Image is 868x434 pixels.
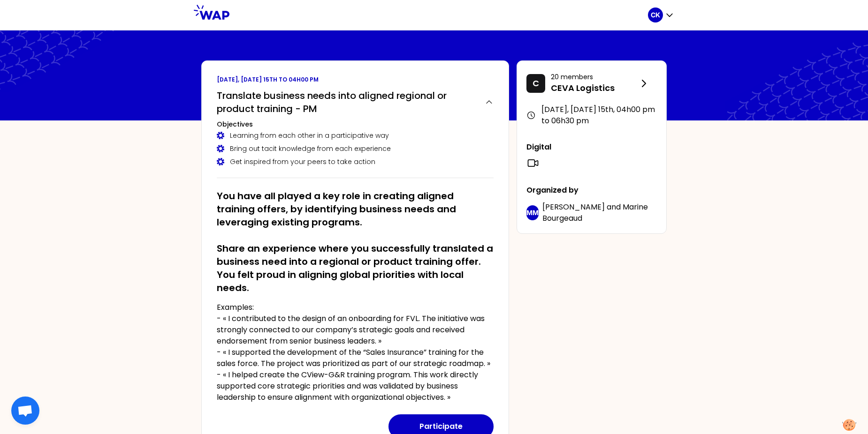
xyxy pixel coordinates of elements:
[11,397,39,425] div: Open chat
[526,208,539,217] p: MM
[533,77,539,90] p: C
[526,142,657,153] p: Digital
[217,144,494,153] div: Bring out tacit knowledge from each experience
[526,185,657,196] p: Organized by
[217,89,494,115] button: Translate business needs into aligned regional or product training - PM
[217,120,494,129] h3: Objectives
[551,82,638,95] p: CEVA Logistics
[542,202,605,212] span: [PERSON_NAME]
[217,302,494,403] p: Examples: - « I contributed to the design of an onboarding for FVL. The initiative was strongly c...
[217,76,494,83] p: [DATE], [DATE] 15th to 04h00 pm
[551,72,638,82] p: 20 members
[648,7,674,22] button: CK
[542,202,657,224] p: and
[542,202,648,224] span: Marine Bourgeaud
[651,10,660,20] p: CK
[217,89,477,115] h2: Translate business needs into aligned regional or product training - PM
[526,104,657,127] div: [DATE], [DATE] 15th , 04h00 pm to 06h30 pm
[217,157,494,166] div: Get inspired from your peers to take action
[217,131,494,140] div: Learning from each other in a participative way
[217,189,494,294] h2: You have all played a key role in creating aligned training offers, by identifying business needs...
